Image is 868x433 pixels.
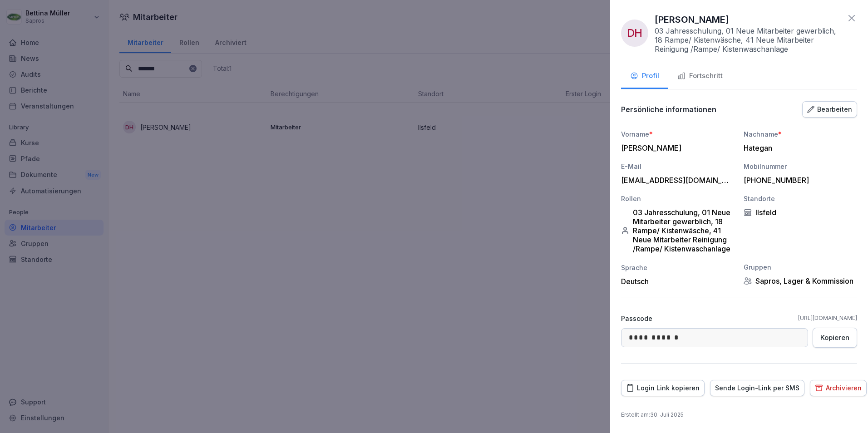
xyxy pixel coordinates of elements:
div: E-Mail [621,162,735,171]
div: Sapros, Lager & Kommission [744,276,857,285]
p: 03 Jahresschulung, 01 Neue Mitarbeiter gewerblich, 18 Rampe/ Kistenwäsche, 41 Neue Mitarbeiter Re... [655,26,842,54]
div: Bearbeiten [807,104,852,114]
div: Sprache [621,263,735,272]
div: [PERSON_NAME] [621,143,730,153]
div: [PHONE_NUMBER] [744,176,853,185]
a: [URL][DOMAIN_NAME] [798,314,857,322]
div: Rollen [621,194,735,203]
div: Profil [630,71,659,81]
div: Login Link kopieren [626,383,700,393]
button: Bearbeiten [802,101,857,118]
div: Kopieren [820,333,849,343]
div: Archivieren [815,383,862,393]
div: Fortschritt [677,71,723,81]
button: Fortschritt [668,64,732,89]
p: Erstellt am : 30. Juli 2025 [621,411,857,419]
div: 03 Jahresschulung, 01 Neue Mitarbeiter gewerblich, 18 Rampe/ Kistenwäsche, 41 Neue Mitarbeiter Re... [621,208,735,253]
div: Nachname [744,129,857,139]
div: Ilsfeld [744,208,857,217]
div: Gruppen [744,262,857,272]
button: Archivieren [810,380,867,396]
button: Login Link kopieren [621,380,705,396]
div: [EMAIL_ADDRESS][DOMAIN_NAME] [621,176,730,185]
button: Sende Login-Link per SMS [710,380,804,396]
p: [PERSON_NAME] [655,13,729,26]
p: Persönliche informationen [621,105,716,114]
button: Profil [621,64,668,89]
div: Sende Login-Link per SMS [715,383,799,393]
div: Hategan [744,143,853,153]
div: DH [621,20,648,47]
div: Mobilnummer [744,162,857,171]
p: Passcode [621,314,652,323]
button: Kopieren [813,328,857,348]
div: Standorte [744,194,857,203]
div: Vorname [621,129,735,139]
div: Deutsch [621,277,735,286]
